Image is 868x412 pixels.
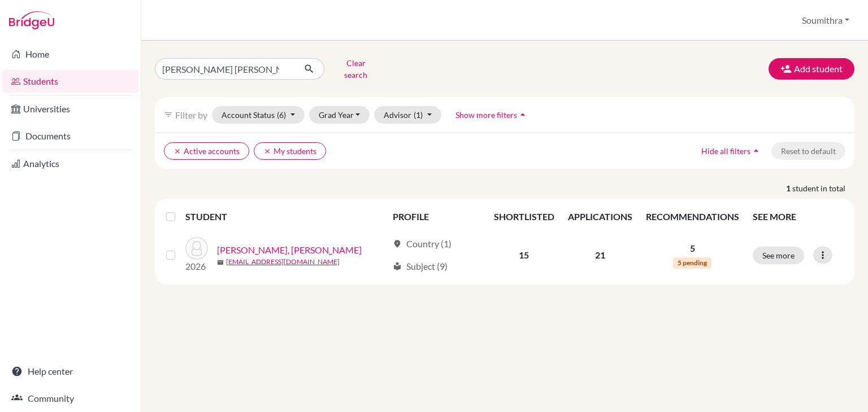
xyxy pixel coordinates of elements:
i: clear [173,147,181,155]
i: arrow_drop_up [517,109,528,120]
button: Hide all filtersarrow_drop_up [692,142,771,160]
a: Students [2,70,138,93]
a: Universities [2,98,138,120]
td: 15 [487,230,561,280]
button: Add student [769,58,854,80]
button: Grad Year [309,106,370,124]
img: Bridge-U [9,11,54,29]
span: student in total [792,182,854,194]
i: filter_list [164,110,173,119]
span: 5 pending [673,257,711,269]
span: (1) [414,110,423,120]
button: Show more filtersarrow_drop_up [446,106,538,124]
td: 21 [561,230,639,280]
th: SHORTLISTED [487,203,561,230]
i: clear [263,147,271,155]
button: See more [753,247,804,264]
input: Find student by name... [155,58,295,80]
button: Reset to default [771,142,845,160]
strong: 1 [786,182,792,194]
a: Home [2,43,138,65]
a: [PERSON_NAME], [PERSON_NAME] [217,243,362,257]
a: Analytics [2,152,138,175]
button: Account Status(6) [212,106,305,124]
span: Filter by [175,109,207,120]
th: APPLICATIONS [561,203,639,230]
a: Help center [2,360,138,383]
span: Show more filters [455,110,517,120]
th: STUDENT [185,203,386,230]
span: location_on [393,239,402,248]
span: mail [217,259,224,266]
p: 2026 [185,260,208,273]
img: Dinesh, Aryan [185,237,208,260]
button: clearMy students [254,142,326,160]
span: Hide all filters [701,146,750,156]
th: SEE MORE [746,203,850,230]
p: 5 [646,242,739,255]
i: arrow_drop_up [750,145,762,156]
a: Documents [2,125,138,147]
button: Soumithra [797,10,854,31]
th: PROFILE [386,203,487,230]
th: RECOMMENDATIONS [639,203,746,230]
button: Clear search [324,54,387,84]
a: Community [2,387,138,410]
div: Country (1) [393,237,452,251]
button: Advisor(1) [374,106,441,124]
div: Subject (9) [393,260,448,273]
a: [EMAIL_ADDRESS][DOMAIN_NAME] [226,257,340,267]
span: (6) [277,110,286,120]
span: local_library [393,262,402,271]
button: clearActive accounts [164,142,249,160]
